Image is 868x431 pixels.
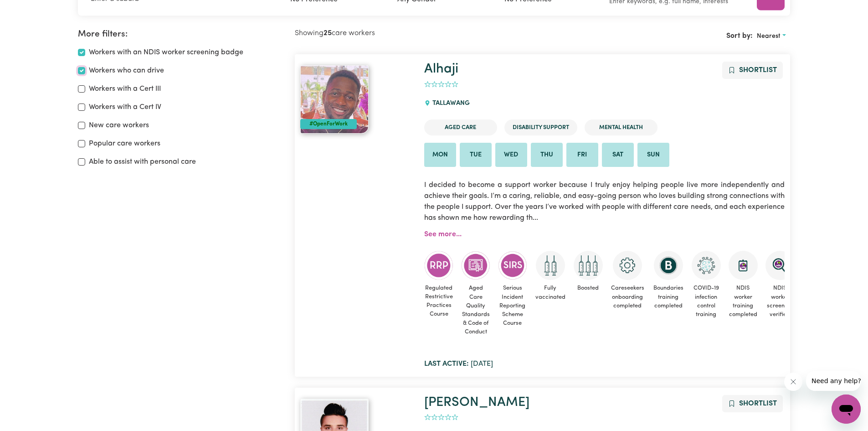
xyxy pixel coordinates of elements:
[461,251,490,280] img: CS Academy: Aged Care Quality Standards & Code of Conduct course completed
[424,360,469,368] b: Last active:
[652,280,684,314] span: Boundaries training completed
[424,280,454,322] span: Regulated Restrictive Practices Course
[832,395,861,424] iframe: Button to launch messaging window
[424,231,462,238] a: See more...
[498,251,527,280] img: CS Academy: Serious Incident Reporting Scheme course completed
[692,251,721,280] img: CS Academy: COVID-19 Infection Control Training course completed
[424,360,493,368] span: [DATE]
[757,33,781,40] span: Nearest
[424,143,456,167] li: Available on Mon
[531,143,563,167] li: Available on Thu
[89,120,149,131] label: New care workers
[424,91,475,116] div: TALLAWANG
[574,280,603,296] span: Boosted
[784,373,802,391] iframe: Close message
[89,65,164,76] label: Workers who can drive
[739,400,777,407] span: Shortlist
[295,29,543,38] h2: Showing care workers
[726,32,753,40] span: Sort by:
[424,251,453,280] img: CS Academy: Regulated Restrictive Practices course completed
[300,65,413,134] a: Alhaji #OpenForWork
[461,280,491,340] span: Aged Care Quality Standards & Code of Conduct
[498,280,527,331] span: Serious Incident Reporting Scheme Course
[424,174,785,229] p: I decided to become a support worker because I truly enjoy helping people live more independently...
[460,143,492,167] li: Available on Tue
[89,47,243,58] label: Workers with an NDIS worker screening badge
[637,143,669,167] li: Available on Sun
[602,143,634,167] li: Available on Sat
[765,251,795,280] img: NDIS Worker Screening Verified
[89,138,160,149] label: Popular care workers
[613,251,642,280] img: CS Academy: Careseekers Onboarding course completed
[692,280,721,322] span: COVID-19 infection control training
[504,119,577,135] li: Disability Support
[585,119,657,135] li: Mental Health
[534,280,566,305] span: Fully vaccinated
[806,371,861,391] iframe: Message from company
[89,83,161,94] label: Workers with a Cert III
[424,119,497,135] li: Aged Care
[654,251,683,280] img: CS Academy: Boundaries in care and support work course completed
[324,30,332,37] b: 25
[536,251,565,280] img: Care and support worker has received 2 doses of COVID-19 vaccine
[424,396,529,409] a: [PERSON_NAME]
[5,6,55,14] span: Need any help?
[753,29,790,43] button: Sort search results
[89,102,161,113] label: Workers with a Cert IV
[495,143,527,167] li: Available on Wed
[89,156,196,167] label: Able to assist with personal care
[722,395,783,412] button: Add to shortlist
[610,280,645,314] span: Careseekers onboarding completed
[78,29,284,40] h2: More filters:
[728,280,758,322] span: NDIS worker training completed
[765,280,795,322] span: NDIS worker screening verified
[300,119,357,129] div: #OpenForWork
[424,412,458,423] div: add rating by typing an integer from 0 to 5 or pressing arrow keys
[739,67,777,74] span: Shortlist
[300,65,369,134] img: View Alhaji 's profile
[424,79,458,90] div: add rating by typing an integer from 0 to 5 or pressing arrow keys
[722,62,783,79] button: Add to shortlist
[729,251,758,280] img: CS Academy: Introduction to NDIS Worker Training course completed
[574,251,603,280] img: Care and support worker has received booster dose of COVID-19 vaccination
[566,143,598,167] li: Available on Fri
[424,62,458,76] a: Alhaji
